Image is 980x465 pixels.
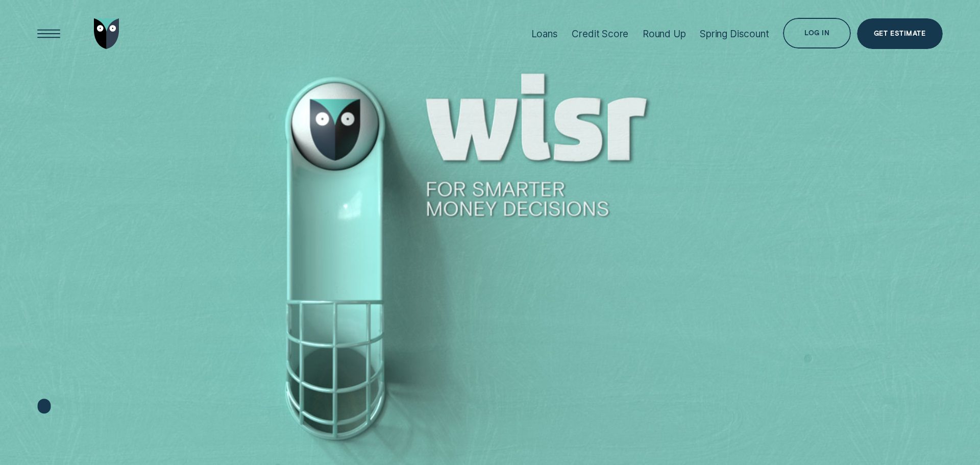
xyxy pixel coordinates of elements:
[783,18,851,48] button: Log in
[94,18,119,49] img: Wisr
[643,28,686,40] div: Round Up
[34,18,64,49] button: Open Menu
[572,28,628,40] div: Credit Score
[531,28,558,40] div: Loans
[857,18,943,49] a: Get Estimate
[700,28,769,40] div: Spring Discount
